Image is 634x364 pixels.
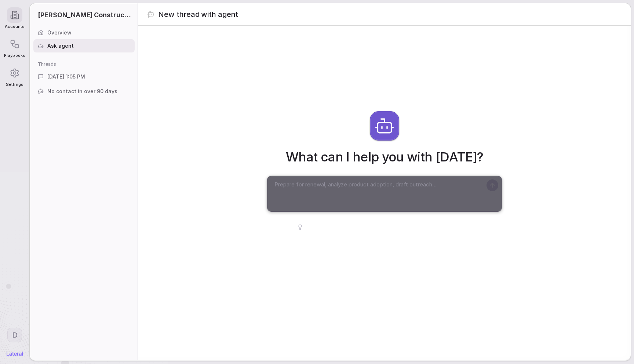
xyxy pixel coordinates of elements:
span: Analyze key health indicators for [PERSON_NAME] Construction Inc. [305,223,472,231]
span: What can I help you with [DATE]? [286,149,483,164]
span: No contact in over 90 days [47,88,117,95]
a: Playbooks [4,33,25,62]
a: [DATE] 1:05 PM [33,70,135,83]
span: New thread with agent [158,9,238,19]
span: [DATE] 1:05 PM [47,73,85,80]
span: Settings [6,82,23,87]
a: Overview [33,26,135,39]
span: Threads [38,61,56,67]
a: No contact in over 90 days [33,85,135,98]
span: Ask agent [47,42,74,50]
img: Lateral [7,352,23,356]
span: [PERSON_NAME] Construction Inc. [38,10,132,20]
span: Playbooks [4,53,25,58]
a: Ask agent [33,39,135,52]
span: D [12,330,18,340]
a: Accounts [4,4,25,33]
span: Overview [47,29,72,36]
span: Accounts [5,24,25,29]
a: Settings [4,62,25,91]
